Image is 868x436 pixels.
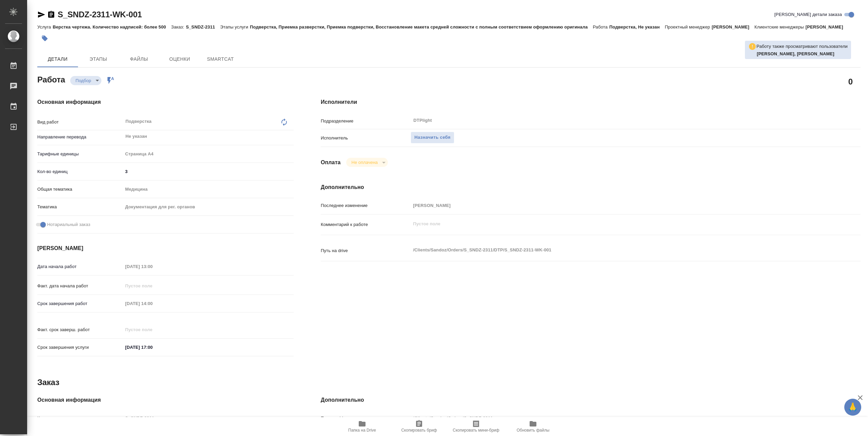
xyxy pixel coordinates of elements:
[334,417,391,436] button: Папка на Drive
[517,428,550,433] span: Обновить файлы
[411,132,454,144] button: Назначить себя
[593,24,609,30] p: Работа
[37,11,45,19] button: Скопировать ссылку для ЯМессенджера
[321,202,411,209] p: Последнее изменение
[37,415,123,422] p: Код заказа
[321,118,411,125] p: Подразделение
[123,184,294,195] div: Медицина
[847,400,859,414] span: 🙏
[321,183,861,191] h4: Дополнительно
[37,24,53,30] p: Услуга
[350,159,380,165] button: Не оплачена
[401,428,437,433] span: Скопировать бриф
[411,201,815,210] input: Пустое поле
[37,263,123,270] p: Дата начала работ
[123,342,182,352] input: ✎ Введи что-нибудь
[37,168,123,175] p: Кол-во единиц
[712,24,754,30] p: [PERSON_NAME]
[220,24,250,30] p: Этапы услуги
[321,158,341,167] h4: Оплата
[844,399,861,416] button: 🙏
[47,221,90,228] span: Нотариальный заказ
[806,24,848,30] p: [PERSON_NAME]
[123,148,294,160] div: Страница А4
[346,158,388,167] div: Подбор
[37,377,59,388] h2: Заказ
[37,283,123,289] p: Факт. дата начала работ
[37,204,123,210] p: Тематика
[74,78,93,83] button: Подбор
[321,221,411,228] p: Комментарий к работе
[321,98,861,106] h4: Исполнители
[123,55,155,63] span: Файлы
[665,24,712,30] p: Проектный менеджер
[321,135,411,141] p: Исполнитель
[37,73,65,85] h2: Работа
[411,244,815,256] textarea: /Clients/Sandoz/Orders/S_SNDZ-2311/DTP/S_SNDZ-2311-WK-001
[171,24,186,30] p: Заказ:
[123,325,182,335] input: Пустое поле
[756,43,848,50] p: Работу также просматривают пользователи
[609,24,665,30] p: Подверстка, Не указан
[37,396,294,404] h4: Основная информация
[414,134,450,141] span: Назначить себя
[58,10,142,19] a: S_SNDZ-2311-WK-001
[250,24,593,30] p: Подверстка, Приемка разверстки, Приемка подверстки, Восстановление макета средней сложности с пол...
[70,76,101,85] div: Подбор
[391,417,448,436] button: Скопировать бриф
[123,262,182,271] input: Пустое поле
[848,76,853,87] h2: 0
[37,98,294,106] h4: Основная информация
[37,300,123,307] p: Срок завершения работ
[123,201,294,213] div: Документация для рег. органов
[186,24,220,30] p: S_SNDZ-2311
[754,24,806,30] p: Клиентские менеджеры
[37,151,123,157] p: Тарифные единицы
[123,167,294,176] input: ✎ Введи что-нибудь
[505,417,561,436] button: Обновить файлы
[82,55,115,63] span: Этапы
[321,415,411,422] p: Путь на drive
[411,413,815,423] input: Пустое поле
[348,428,376,433] span: Папка на Drive
[321,247,411,254] p: Путь на drive
[53,24,171,30] p: Верстка чертежа. Количество надписей: более 500
[37,244,294,252] h4: [PERSON_NAME]
[774,11,842,18] span: [PERSON_NAME] детали заказа
[204,55,237,63] span: SmartCat
[123,281,182,291] input: Пустое поле
[321,396,861,404] h4: Дополнительно
[37,344,123,351] p: Срок завершения услуги
[41,55,74,63] span: Детали
[757,51,848,57] p: Горшкова Валентина, Носкова Анна
[123,413,294,423] input: Пустое поле
[37,134,123,140] p: Направление перевода
[37,326,123,333] p: Факт. срок заверш. работ
[163,55,196,63] span: Оценки
[123,299,182,308] input: Пустое поле
[47,11,55,19] button: Скопировать ссылку
[37,31,52,46] button: Добавить тэг
[37,186,123,193] p: Общая тематика
[448,417,505,436] button: Скопировать мини-бриф
[37,119,123,126] p: Вид работ
[453,428,499,433] span: Скопировать мини-бриф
